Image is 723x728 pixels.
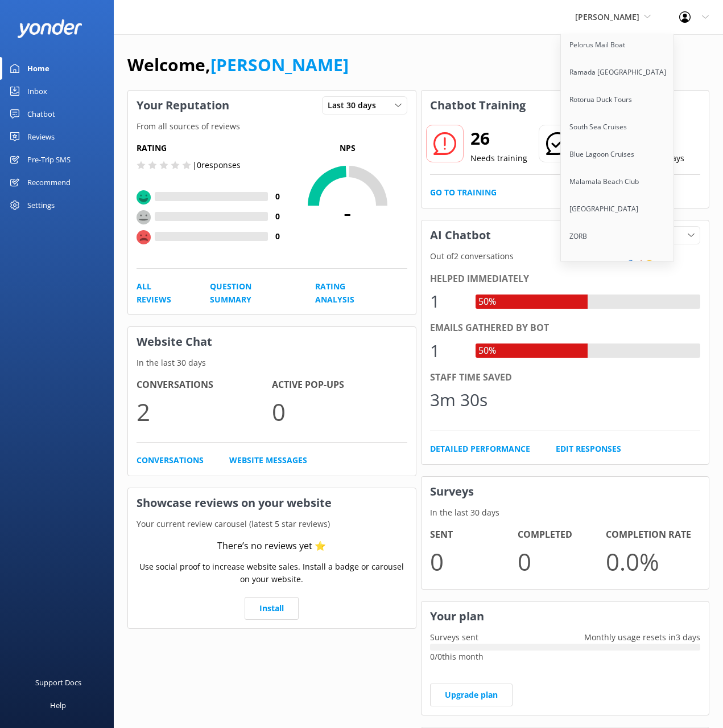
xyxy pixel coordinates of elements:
a: Go to Training [430,186,497,199]
div: Inbox [27,80,47,103]
h4: Conversations [137,378,272,392]
p: Monthly usage resets in 3 days [576,631,709,644]
h2: 26 [470,125,527,152]
h1: Welcome, [127,51,349,79]
a: Barefoot Chat Bot 👣⛵😎 [561,250,675,277]
p: Needs training [470,152,527,165]
a: Malamala Beach Club [561,168,675,195]
h4: 0 [268,210,288,223]
h4: 0 [268,230,288,243]
div: There’s no reviews yet ⭐ [217,539,326,554]
h3: Website Chat [128,327,416,357]
div: Settings [27,194,55,216]
a: Question Summary [210,280,289,306]
div: 3m 30s [430,386,487,414]
div: Recommend [27,171,71,194]
div: 50% [476,343,499,358]
div: 1 [430,337,464,365]
div: Chatbot [27,103,55,125]
p: Use social proof to increase website sales. Install a badge or carousel on your website. [137,561,407,586]
div: Helped immediately [430,272,701,287]
a: Detailed Performance [430,443,530,455]
a: All Reviews [137,280,184,306]
h4: Completion Rate [606,527,694,542]
a: Edit Responses [556,443,621,455]
a: Website Messages [229,454,307,467]
p: 0 [272,392,407,431]
h4: Sent [430,527,518,542]
a: Install [245,597,299,620]
div: Home [27,57,49,80]
p: 2 [137,392,272,431]
p: 0 [430,542,518,580]
h4: 0 [268,190,288,203]
p: 0 / 0 this month [430,651,701,663]
img: yonder-white-logo.png [17,19,82,38]
div: 50% [476,295,499,309]
a: South Sea Cruises [561,113,675,141]
div: Emails gathered by bot [430,321,701,336]
p: | 0 responses [192,159,241,171]
h3: Chatbot Training [422,91,534,120]
p: Out of 2 conversations [422,250,709,263]
a: Ramada [GEOGRAPHIC_DATA] [561,59,675,86]
p: 0.0 % [606,542,694,580]
a: ZORB [561,223,675,250]
p: 0 [518,542,606,580]
p: From all sources of reviews [128,120,416,133]
h3: Surveys [422,477,709,506]
h4: Active Pop-ups [272,378,407,392]
a: Upgrade plan [430,684,513,706]
h4: Completed [518,527,606,542]
a: Rotorua Duck Tours [561,86,675,113]
span: - [288,198,407,226]
a: [GEOGRAPHIC_DATA] [561,195,675,223]
h5: Rating [137,142,288,154]
span: Last 30 days [328,99,383,112]
p: In the last 30 days [128,357,416,369]
span: [PERSON_NAME] [575,11,639,22]
div: Reviews [27,125,55,148]
p: NPS [288,142,407,154]
p: Surveys sent [422,631,487,644]
p: Your current review carousel (latest 5 star reviews) [128,518,416,530]
div: 1 [430,288,464,315]
h3: Your Reputation [128,91,238,120]
div: Support Docs [35,671,81,694]
h3: AI Chatbot [422,220,499,250]
div: Help [50,694,66,717]
a: [PERSON_NAME] [210,53,349,76]
p: In the last 30 days [422,506,709,519]
h3: Your plan [422,602,709,631]
a: Blue Lagoon Cruises [561,141,675,168]
a: Conversations [137,454,204,467]
h3: Showcase reviews on your website [128,488,416,518]
div: Pre-Trip SMS [27,148,71,171]
a: Rating Analysis [315,280,382,306]
a: Pelorus Mail Boat [561,31,675,59]
div: Staff time saved [430,370,701,385]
